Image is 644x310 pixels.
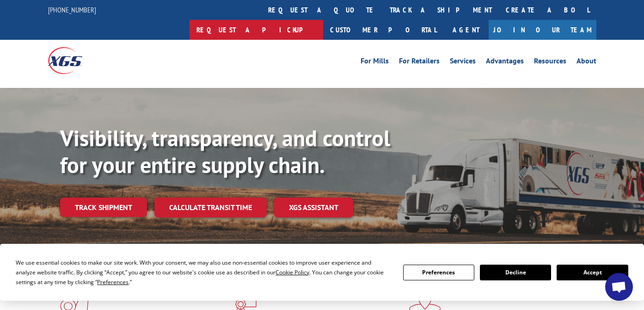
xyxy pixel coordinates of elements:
a: Customer Portal [323,20,443,40]
a: Agent [443,20,489,40]
button: Decline [480,265,551,280]
div: Open chat [605,273,633,301]
a: Resources [534,57,566,68]
span: Cookie Policy [276,268,309,276]
b: Visibility, transparency, and control for your entire supply chain. [60,124,390,179]
a: Request a pickup [190,20,323,40]
div: We use essential cookies to make our site work. With your consent, we may also use non-essential ... [16,258,392,287]
button: Preferences [403,265,474,280]
a: Calculate transit time [154,198,267,217]
a: Services [450,57,476,68]
a: [PHONE_NUMBER] [48,5,96,14]
a: XGS ASSISTANT [274,198,353,217]
a: For Retailers [399,57,440,68]
button: Accept [557,265,628,280]
span: Preferences [97,278,129,286]
a: Advantages [486,57,524,68]
a: About [577,57,596,68]
a: For Mills [361,57,389,68]
a: Join Our Team [489,20,596,40]
a: Track shipment [60,198,147,217]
